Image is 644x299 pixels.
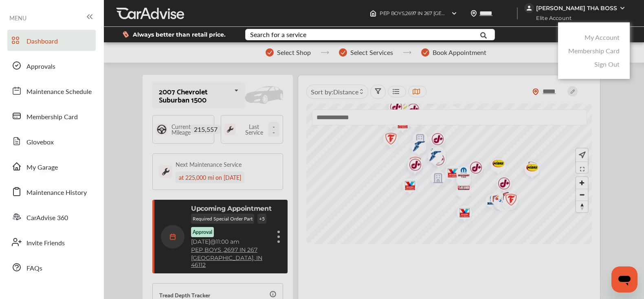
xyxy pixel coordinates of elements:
[26,263,42,274] span: FAQs
[26,87,92,97] span: Maintenance Schedule
[26,162,58,173] span: My Garage
[7,55,96,76] a: Approvals
[133,32,226,37] span: Always better than retail price.
[7,206,96,227] a: CarAdvise 360
[7,181,96,202] a: Maintenance History
[26,61,55,72] span: Approvals
[594,59,620,69] a: Sign Out
[123,31,129,38] img: dollor_label_vector.a70140d1.svg
[585,33,620,42] a: My Account
[250,31,306,38] div: Search for a service
[7,30,96,51] a: Dashboard
[7,231,96,253] a: Invite Friends
[26,112,78,122] span: Membership Card
[26,188,87,198] span: Maintenance History
[26,36,58,47] span: Dashboard
[7,257,96,278] a: FAQs
[568,46,620,55] a: Membership Card
[7,80,96,101] a: Maintenance Schedule
[26,137,54,148] span: Glovebox
[7,105,96,127] a: Membership Card
[26,238,65,249] span: Invite Friends
[611,266,637,292] iframe: Button to launch messaging window
[7,131,96,152] a: Glovebox
[26,213,68,223] span: CarAdvise 360
[7,156,96,177] a: My Garage
[9,15,26,21] span: MENU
